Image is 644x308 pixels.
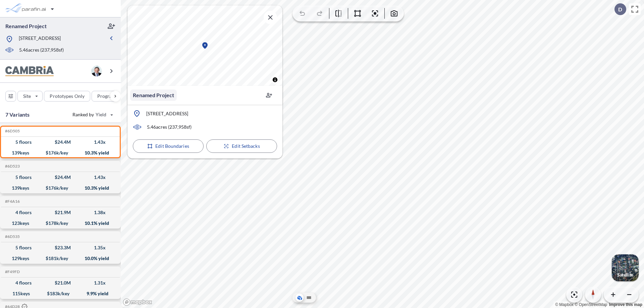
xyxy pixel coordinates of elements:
[4,164,20,169] h5: Click to copy the code
[133,91,174,99] p: Renamed Project
[4,199,20,204] h5: Click to copy the code
[50,93,85,100] p: Prototypes Only
[4,234,20,239] h5: Click to copy the code
[4,129,20,133] h5: Click to copy the code
[609,302,642,307] a: Improve this map
[5,111,30,119] p: 7 Variants
[146,110,188,117] p: [STREET_ADDRESS]
[127,5,282,86] canvas: Map
[44,91,90,102] button: Prototypes Only
[612,254,639,281] img: Switcher Image
[296,294,304,302] button: Aerial View
[19,47,64,54] p: 5.46 acres ( 237,958 sf)
[96,111,107,118] span: Yield
[92,91,128,102] button: Program
[155,143,189,149] p: Edit Boundaries
[618,6,622,12] p: D
[133,139,204,153] button: Edit Boundaries
[123,298,152,306] a: Mapbox homepage
[271,76,279,84] button: Toggle attribution
[91,66,102,76] img: user logo
[5,22,47,30] p: Renamed Project
[19,35,61,43] p: [STREET_ADDRESS]
[4,269,20,274] h5: Click to copy the code
[23,93,31,100] p: Site
[206,139,277,153] button: Edit Setbacks
[17,91,43,102] button: Site
[273,76,277,83] span: Toggle attribution
[67,109,117,120] button: Ranked by Yield
[575,302,607,307] a: OpenStreetMap
[617,272,633,278] p: Satellite
[201,42,209,50] div: Map marker
[305,294,313,302] button: Site Plan
[232,143,260,149] p: Edit Setbacks
[5,66,54,76] img: BrandImage
[555,302,574,307] a: Mapbox
[147,124,192,130] p: 5.46 acres ( 237,958 sf)
[612,254,639,281] button: Switcher ImageSatellite
[97,93,116,100] p: Program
